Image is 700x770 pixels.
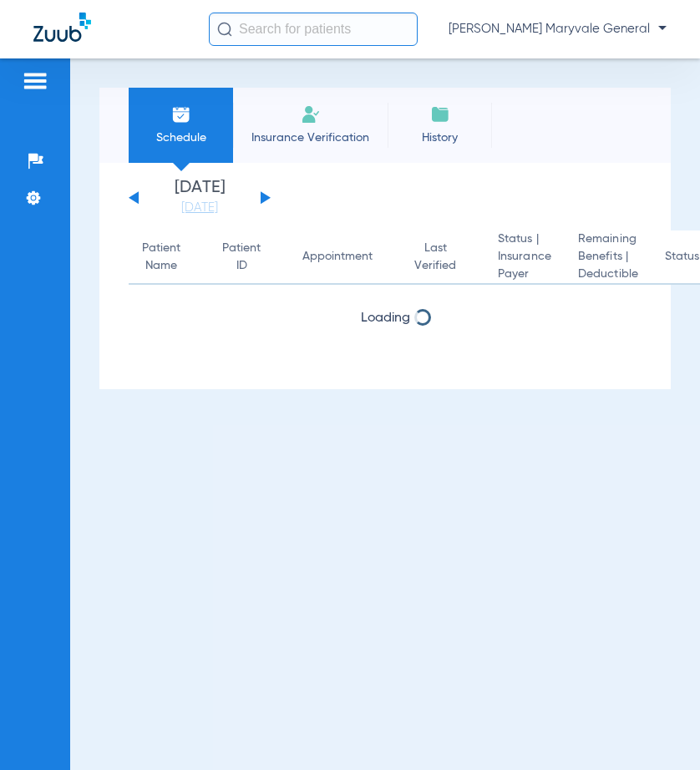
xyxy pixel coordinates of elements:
span: Schedule [141,129,221,146]
img: History [430,104,450,124]
div: Last Verified [414,240,471,275]
img: Zuub Logo [33,13,91,42]
div: Patient Name [142,240,180,275]
div: Patient Name [142,240,195,275]
span: History [400,129,479,146]
span: Insurance Verification [246,129,375,146]
th: Remaining Benefits | [565,230,652,285]
img: Manual Insurance Verification [301,104,321,124]
div: Patient ID [222,240,261,275]
img: Schedule [171,104,191,124]
li: [DATE] [150,180,250,216]
div: Appointment [302,248,388,266]
div: Patient ID [222,240,276,275]
th: Status | [484,230,565,285]
div: Appointment [302,248,373,266]
a: [DATE] [150,200,250,216]
div: Last Verified [414,240,456,275]
span: Insurance Payer [498,248,551,283]
input: Search for patients [209,13,418,46]
span: Loading [361,312,410,325]
img: Search Icon [217,22,232,37]
span: [PERSON_NAME] Maryvale General [449,21,667,38]
img: hamburger-icon [22,71,48,91]
span: Deductible [578,266,638,283]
